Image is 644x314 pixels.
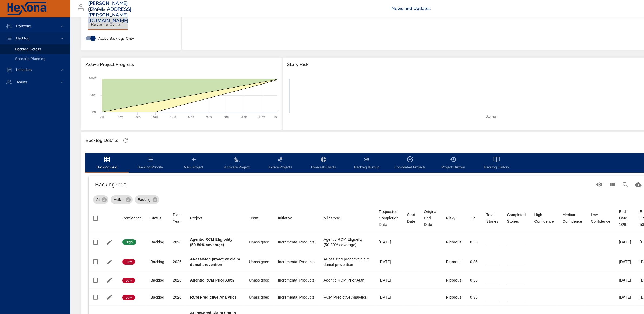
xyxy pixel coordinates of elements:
div: High Confidence [534,212,554,225]
button: Standard Views [593,178,606,191]
button: Edit Project Details [105,276,114,284]
div: Sort [507,212,526,225]
span: Active Project Progress [85,62,277,67]
div: Backlog [150,259,164,265]
span: Active Projects [262,156,299,171]
span: Low [122,295,135,300]
text: 60% [206,115,212,118]
text: 70% [223,115,229,118]
div: Sort [173,212,181,225]
button: Edit Project Details [105,293,114,301]
div: AI-assisted proactive claim denial prevention [324,256,370,267]
text: 100% [89,77,96,80]
b: RCM Predictive Analytics [190,295,237,299]
text: 30% [153,115,158,118]
div: Active [111,195,132,204]
div: 0.35 [470,239,478,245]
div: AI [93,195,108,204]
div: [DATE] [379,278,398,283]
button: View Columns [606,178,619,191]
div: Status [150,215,161,221]
span: Initiative [278,215,315,221]
div: Milestone [324,215,340,221]
div: Completed Stories [507,212,526,225]
span: Completed Projects [392,156,428,171]
div: End Date 10% [619,208,631,228]
button: Edit Project Details [105,238,114,246]
div: Incremental Products [278,259,315,265]
div: Original End Date [424,208,437,228]
span: Backlog Grid [89,156,126,171]
span: Initiatives [12,67,37,72]
span: AI [93,197,103,202]
span: Activate Project [219,156,255,171]
div: Confidence [122,215,142,221]
span: Backlog [12,36,34,41]
div: Rigorous [446,259,461,265]
span: Backlog Details [15,46,41,52]
div: 2026 [173,259,181,265]
div: Sort [122,215,142,221]
text: 0% [92,110,96,113]
div: Low Confidence [591,212,610,225]
span: Project History [435,156,472,171]
div: [DATE] [619,259,631,265]
div: 2026 [173,278,181,283]
div: Backlog [150,239,164,245]
div: Risky [446,215,455,221]
div: Agentic RCM Prior Auth [324,278,370,283]
div: [DATE] [379,259,398,265]
img: Hexona [6,2,47,15]
div: Sort [407,212,415,225]
div: Sort [446,215,455,221]
h6: Backlog Grid [95,180,593,189]
text: 0% [100,115,104,118]
div: [DATE] [379,295,398,300]
a: News and Updates [391,5,431,12]
div: Sort [249,215,258,221]
div: Sort [563,212,582,225]
span: Project [190,215,240,221]
text: 50% [188,115,194,118]
span: Medium Confidence [563,212,582,225]
div: Sort [278,215,292,221]
span: Active [111,197,127,202]
div: Total Stories [486,212,498,225]
div: Sort [591,212,610,225]
span: Risky [446,215,461,221]
span: Teams [12,79,31,85]
span: TP [470,215,478,221]
div: Plan Year [173,212,181,225]
span: Low [122,259,135,264]
span: Portfolio [12,24,35,29]
div: Rigorous [446,295,461,300]
span: Milestone [324,215,370,221]
div: Sort [470,215,475,221]
b: AI-assisted proactive claim denial prevention [190,257,240,267]
span: Forecast Charts [305,156,342,171]
text: 40% [170,115,176,118]
div: [DATE] [619,239,631,245]
span: New Project [175,156,212,171]
span: High [122,240,136,245]
button: Edit Project Details [105,258,114,266]
div: Raintree [88,5,111,14]
div: 0.35 [470,259,478,265]
div: Unassigned [249,259,269,265]
div: Unassigned [249,278,269,283]
div: Requested Completion Date [379,208,398,228]
text: 80% [241,115,247,118]
div: Rigorous [446,239,461,245]
span: Scenario Planning [15,56,45,61]
div: Incremental Products [278,278,315,283]
div: Unassigned [249,239,269,245]
span: Backlog History [478,156,515,171]
div: Backlog [150,295,164,300]
div: Sort [324,215,340,221]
